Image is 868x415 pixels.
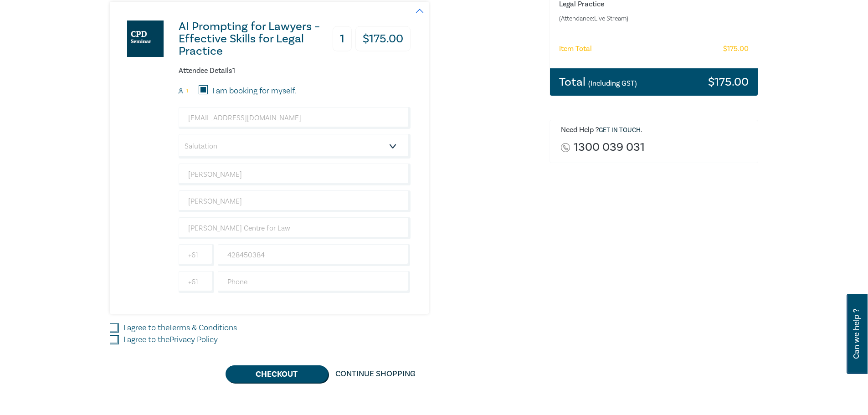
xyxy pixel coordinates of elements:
img: AI Prompting for Lawyers – Effective Skills for Legal Practice [127,20,164,57]
h3: $ 175.00 [355,26,411,51]
input: First Name* [179,164,411,185]
h3: $ 175.00 [708,76,749,88]
label: I am booking for myself. [212,85,296,97]
input: Attendee Email* [179,107,411,129]
label: I agree to the [123,334,218,346]
h6: Need Help ? . [561,126,751,135]
a: Get in touch [599,126,641,134]
input: Last Name* [179,190,411,212]
small: (Attendance: Live Stream ) [559,14,713,23]
a: Terms & Conditions [169,323,237,333]
h3: Total [559,76,637,88]
h3: AI Prompting for Lawyers – Effective Skills for Legal Practice [179,20,329,57]
a: Privacy Policy [169,334,218,345]
small: (Including GST) [588,79,637,88]
input: Mobile* [218,244,411,266]
input: Company [179,217,411,239]
h6: Attendee Details 1 [179,67,411,75]
input: +61 [179,244,214,266]
a: Continue Shopping [328,365,423,383]
input: Phone [218,271,411,293]
label: I agree to the [123,322,237,334]
a: 1300 039 031 [574,141,645,154]
button: Checkout [226,365,328,383]
small: 1 [186,88,188,94]
span: Can we help ? [852,299,861,369]
h6: $ 175.00 [723,45,749,53]
h6: Item Total [559,45,592,53]
h3: 1 [333,26,352,51]
input: +61 [179,271,214,293]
